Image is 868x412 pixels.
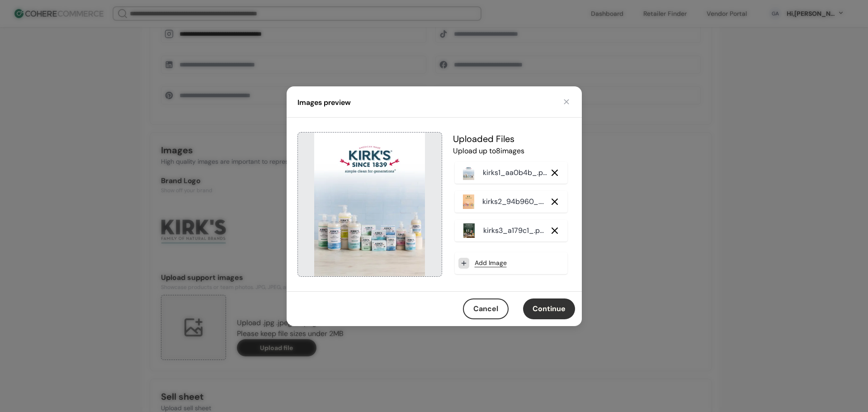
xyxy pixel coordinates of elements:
[483,225,547,236] p: kirks3_a179c1_.png
[463,298,509,319] button: Cancel
[475,258,507,268] a: Add Image
[523,298,575,319] button: Continue
[453,132,569,146] h5: Uploaded File s
[297,97,351,108] h4: Images preview
[482,196,547,207] p: kirks2_94b960_.png
[453,146,569,156] p: Upload up to 8 image s
[483,167,547,178] p: kirks1_aa0b4b_.png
